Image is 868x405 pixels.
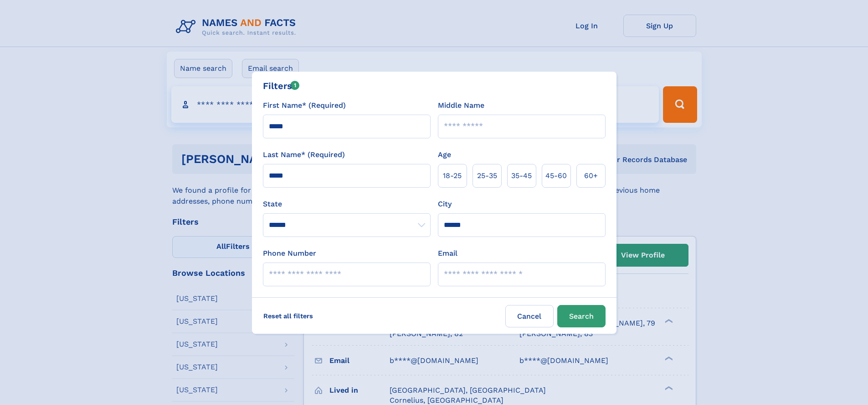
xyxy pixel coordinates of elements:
button: Search [557,305,606,327]
label: Middle Name [438,100,484,111]
span: 25‑35 [477,170,497,181]
label: Email [438,248,457,259]
label: Age [438,149,451,160]
label: Last Name* (Required) [263,149,345,160]
label: First Name* (Required) [263,100,346,111]
span: 18‑25 [443,170,462,181]
div: Filters [263,79,300,93]
label: Phone Number [263,248,316,259]
label: Reset all filters [257,305,319,327]
span: 45‑60 [545,170,567,181]
span: 35‑45 [511,170,532,181]
label: City [438,199,452,210]
label: Cancel [505,305,554,327]
label: State [263,199,431,210]
span: 60+ [584,170,598,181]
